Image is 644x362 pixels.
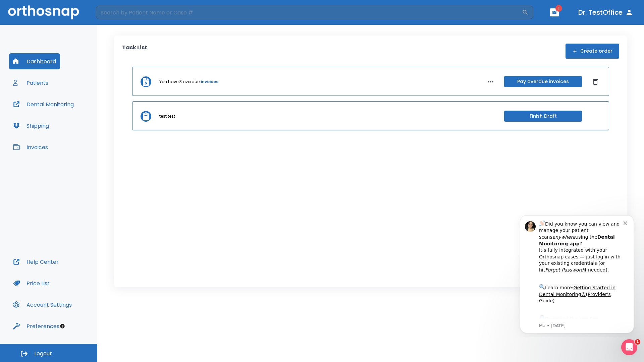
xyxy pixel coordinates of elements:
[9,96,78,112] button: Dental Monitoring
[59,323,65,329] div: Tooltip anchor
[566,44,619,59] button: Create order
[9,275,54,291] button: Price List
[122,44,147,59] p: Task List
[114,10,119,16] button: Dismiss notification
[555,5,562,12] span: 1
[9,318,63,334] button: Preferences
[9,118,53,134] button: Shipping
[96,6,522,19] input: Search by Patient Name or Case #
[201,79,218,85] a: invoices
[34,350,52,357] span: Logout
[8,5,79,19] img: Orthosnap
[9,139,52,155] button: Invoices
[504,111,582,122] button: Finish Draft
[9,254,63,270] button: Help Center
[590,76,601,87] button: Dismiss
[9,53,60,69] button: Dashboard
[159,113,175,119] p: test test
[510,209,644,337] iframe: Intercom notifications message
[159,79,200,85] p: You have 3 overdue
[9,75,52,91] button: Patients
[29,114,114,120] p: Message from Ma, sent 7w ago
[29,107,89,119] a: App Store
[635,339,640,345] span: 1
[9,297,76,313] button: Account Settings
[29,105,114,139] div: Download the app: | ​ Let us know if you need help getting started!
[621,339,637,355] iframe: Intercom live chat
[576,6,636,18] button: Dr. TestOffice
[504,76,582,87] button: Pay overdue invoices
